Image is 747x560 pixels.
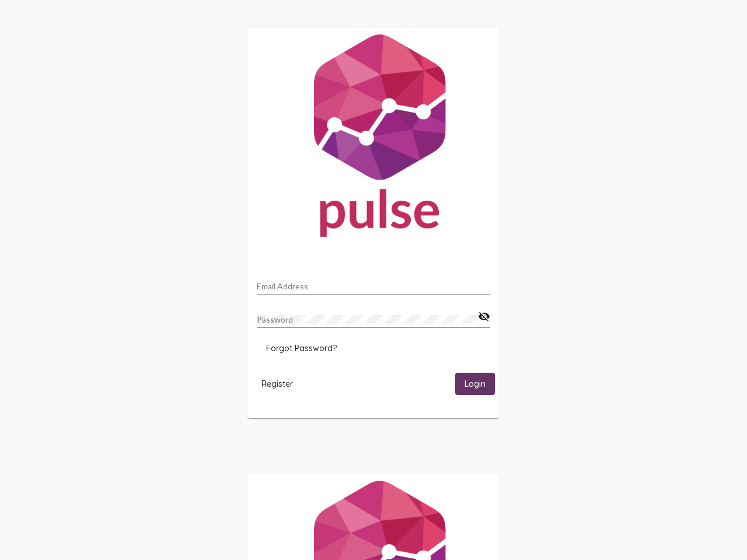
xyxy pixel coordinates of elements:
button: Register [252,373,302,394]
button: Login [455,373,495,394]
img: Pulse For Good Logo [247,28,500,249]
button: Forgot Password? [257,338,346,359]
mat-icon: visibility_off [478,310,490,324]
span: Forgot Password? [266,343,337,353]
span: Register [261,379,293,389]
span: Login [465,379,486,390]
